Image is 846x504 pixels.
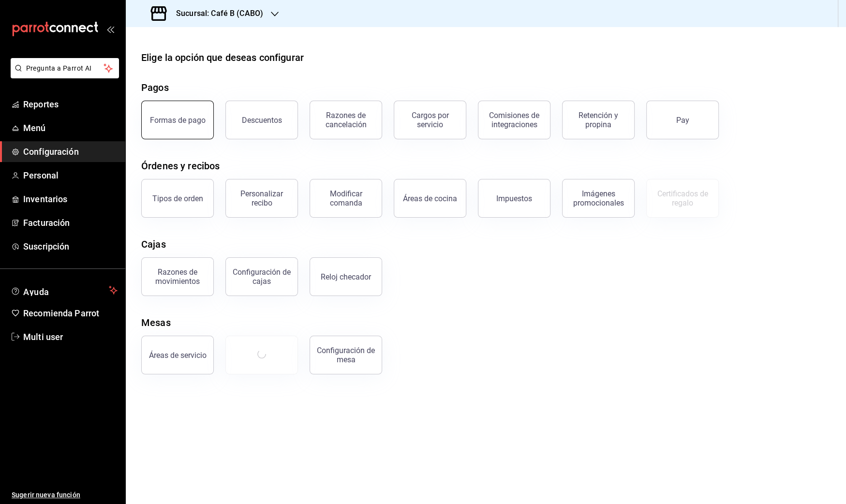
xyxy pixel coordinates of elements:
button: Certificados de regalo [646,179,719,218]
span: Suscripción [23,240,118,253]
button: Cargos por servicio [394,101,466,139]
div: Pay [676,116,689,125]
button: Áreas de servicio [141,336,214,374]
div: Personalizar recibo [232,189,292,208]
span: Pregunta a Parrot AI [26,63,104,74]
span: Inventarios [23,193,118,206]
button: Configuración de cajas [225,257,298,296]
span: Personal [23,169,118,182]
span: Sugerir nueva función [12,490,118,500]
div: Imágenes promocionales [568,189,628,208]
button: Razones de cancelación [310,101,382,139]
div: Comisiones de integraciones [484,111,544,129]
div: Razones de movimientos [148,267,208,286]
div: Áreas de servicio [149,351,207,360]
button: Imágenes promocionales [562,179,635,218]
div: Mesas [141,315,171,330]
button: Comisiones de integraciones [478,101,550,139]
a: Pregunta a Parrot AI [7,70,119,80]
div: Elige la opción que deseas configurar [141,50,304,65]
div: Cargos por servicio [400,111,460,129]
button: Áreas de cocina [394,179,466,218]
div: Formas de pago [150,116,206,125]
button: Pay [646,101,719,139]
div: Impuestos [496,194,532,203]
button: Razones de movimientos [141,257,214,296]
div: Reloj checador [321,272,371,282]
div: Certificados de regalo [653,189,712,208]
div: Tipos de orden [152,194,203,203]
button: Personalizar recibo [225,179,298,218]
button: open_drawer_menu [106,25,114,33]
div: Pagos [141,80,169,95]
div: Áreas de cocina [403,194,457,203]
span: Recomienda Parrot [23,307,118,320]
button: Formas de pago [141,101,214,139]
div: Descuentos [242,116,282,125]
button: Tipos de orden [141,179,214,218]
button: Modificar comanda [310,179,382,218]
div: Razones de cancelación [316,111,376,129]
div: Modificar comanda [316,189,376,208]
span: Facturación [23,216,118,229]
div: Retención y propina [568,111,628,129]
button: Retención y propina [562,101,635,139]
button: Configuración de mesa [310,336,382,374]
div: Configuración de cajas [232,267,292,286]
button: Pregunta a Parrot AI [11,58,119,78]
span: Menú [23,121,118,134]
button: Impuestos [478,179,550,218]
div: Órdenes y recibos [141,159,220,173]
span: Multi user [23,330,118,343]
button: Descuentos [225,101,298,139]
span: Reportes [23,98,118,111]
h3: Sucursal: Café B (CABO) [168,8,263,19]
span: Ayuda [23,284,105,296]
div: Configuración de mesa [316,346,376,364]
span: Configuración [23,145,118,158]
button: Reloj checador [310,257,382,296]
div: Cajas [141,237,166,252]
